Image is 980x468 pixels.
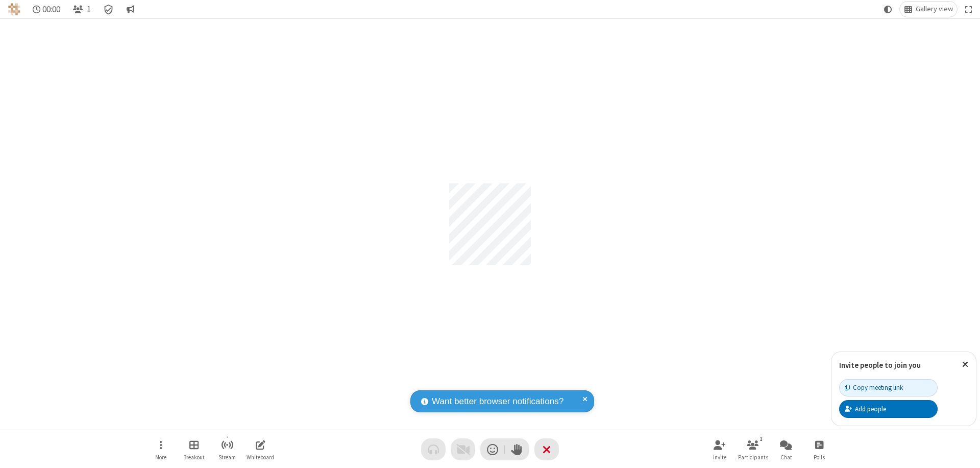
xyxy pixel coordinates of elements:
[845,383,903,392] div: Copy meeting link
[738,454,768,460] span: Participants
[757,434,766,443] div: 1
[880,2,896,17] button: Using system theme
[839,379,938,396] button: Copy meeting link
[155,454,166,460] span: More
[68,2,95,17] button: Open participant list
[480,438,505,460] button: Send a reaction
[432,395,563,408] span: Want better browser notifications?
[451,438,475,460] button: Video
[804,435,835,464] button: Open poll
[212,435,242,464] button: Start streaming
[218,454,236,460] span: Stream
[839,360,921,370] label: Invite people to join you
[961,2,976,17] button: Fullscreen
[900,2,957,17] button: Change layout
[421,438,446,460] button: Audio problem - check your Internet connection or call by phone
[8,3,20,15] img: QA Selenium DO NOT DELETE OR CHANGE
[145,435,176,464] button: Open menu
[771,435,801,464] button: Open chat
[87,5,91,14] span: 1
[780,454,792,460] span: Chat
[505,438,529,460] button: Raise hand
[916,5,953,13] span: Gallery view
[814,454,825,460] span: Polls
[245,435,276,464] button: Open shared whiteboard
[713,454,726,460] span: Invite
[534,438,559,460] button: End or leave meeting
[42,5,60,14] span: 00:00
[839,400,938,417] button: Add people
[954,352,976,377] button: Close popover
[247,454,274,460] span: Whiteboard
[704,435,735,464] button: Invite participants (⌘+Shift+I)
[99,2,118,17] div: Meeting details Encryption enabled
[29,2,65,17] div: Timer
[179,435,209,464] button: Manage Breakout Rooms
[738,435,768,464] button: Open participant list
[122,2,138,17] button: Conversation
[183,454,205,460] span: Breakout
